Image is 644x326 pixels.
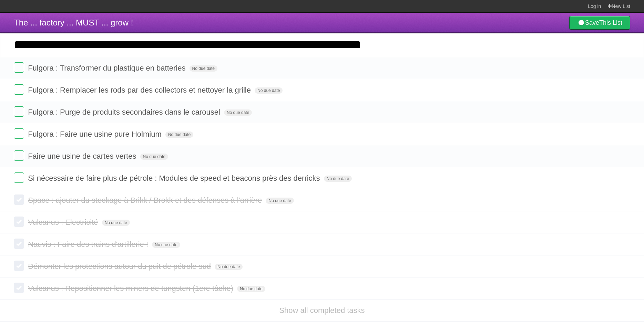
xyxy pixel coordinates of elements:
span: Faire une usine de cartes vertes [28,152,138,160]
span: Vulcanus : Repositionner les miners de tungsten (1ere tâche) [28,284,235,293]
span: Fulgora : Purge de produits secondaires dans le carousel [28,108,222,116]
label: Done [14,84,24,95]
span: Fulgora : Transformer du plastique en batteries [28,64,187,72]
label: Done [14,217,24,227]
span: The ... factory ... MUST ... grow ! [14,18,133,27]
span: No due date [224,109,252,116]
label: Done [14,283,24,293]
label: Done [14,194,24,205]
span: Space : ajouter du stockage à Brikk / Brokk et des défenses à l'arrière [28,196,264,204]
span: No due date [266,198,294,204]
span: Fulgora : Faire une usine pure Holmium [28,130,163,138]
span: Vulcanus : Electricité [28,218,100,227]
label: Done [14,172,24,183]
span: Si nécessaire de faire plus de pétrole : Modules de speed et beacons près des derricks [28,174,321,182]
span: No due date [324,176,352,182]
span: No due date [140,154,168,160]
b: This List [599,19,622,26]
label: Done [14,261,24,271]
span: No due date [102,220,130,226]
label: Done [14,150,24,161]
label: Done [14,106,24,117]
span: No due date [237,286,265,292]
span: No due date [255,87,283,94]
span: No due date [190,65,217,72]
span: No due date [215,264,243,270]
a: Show all completed tasks [279,306,365,315]
span: No due date [165,132,193,138]
span: No due date [152,242,180,248]
span: Fulgora : Remplacer les rods par des collectors et nettoyer la grille [28,86,253,94]
a: SaveThis List [569,16,630,30]
label: Done [14,62,24,73]
span: Démonter les protections autour du puit de pétrole sud [28,262,213,271]
label: Done [14,128,24,139]
span: Nauvis : Faire des trains d'artillerie ! [28,240,150,249]
label: Done [14,239,24,249]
